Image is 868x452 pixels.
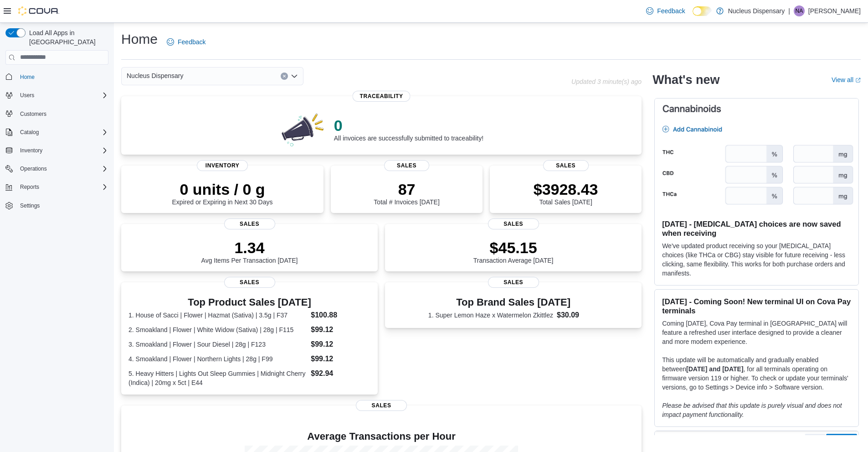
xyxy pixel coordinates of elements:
[855,78,861,83] svg: External link
[311,339,370,350] dd: $99.12
[488,277,539,288] span: Sales
[686,365,743,373] strong: [DATE] and [DATE]
[311,310,370,321] dd: $100.88
[2,162,112,175] button: Operations
[2,107,112,120] button: Customers
[374,180,439,198] p: 87
[353,91,411,102] span: Traceability
[534,180,598,198] p: $3928.43
[16,200,108,211] span: Settings
[334,116,483,135] p: 0
[128,369,307,387] dt: 5. Heavy Hitters | Lights Out Sleep Gummies | Midnight Cherry (Indica) | 20mg x 5ct | E44
[281,73,288,80] button: Clear input
[652,73,719,87] h2: What's new
[2,144,112,157] button: Inventory
[557,310,598,321] dd: $30.09
[128,354,307,364] dt: 4. Smoakland | Flower | Northern Lights | 28g | F99
[693,6,712,16] input: Dark Mode
[291,73,298,80] button: Open list of options
[197,160,248,171] span: Inventory
[662,241,851,278] p: We've updated product receiving so your [MEDICAL_DATA] choices (like THCa or CBG) stay visible fo...
[16,200,43,211] a: Settings
[20,73,35,81] span: Home
[178,37,205,47] span: Feedback
[128,431,634,442] h4: Average Transactions per Hour
[311,324,370,335] dd: $99.12
[201,239,298,257] p: 1.34
[662,402,842,418] em: Please be advised that this update is purely visual and does not impact payment functionality.
[201,239,298,264] div: Avg Items Per Transaction [DATE]
[5,67,108,236] nav: Complex example
[642,2,688,20] a: Feedback
[473,239,554,257] p: $45.15
[796,5,803,16] span: NA
[16,182,43,192] button: Reports
[16,163,51,174] button: Operations
[16,127,108,138] span: Catalog
[334,116,483,142] div: All invoices are successfully submitted to traceability!
[794,5,805,16] div: Neil Ashmeade
[473,239,554,264] div: Transaction Average [DATE]
[2,89,112,102] button: Users
[16,108,108,119] span: Customers
[662,319,851,346] p: Coming [DATE], Cova Pay terminal in [GEOGRAPHIC_DATA] will feature a refreshed user interface des...
[172,180,273,206] div: Expired or Expiring in Next 30 Days
[128,340,307,349] dt: 3. Smoakland | Flower | Sour Diesel | 28g | F123
[224,218,275,229] span: Sales
[662,219,851,238] h3: [DATE] - [MEDICAL_DATA] choices are now saved when receiving
[163,33,209,51] a: Feedback
[311,368,370,379] dd: $92.94
[18,6,59,16] img: Cova
[172,180,273,198] p: 0 units / 0 g
[2,199,112,212] button: Settings
[20,202,40,209] span: Settings
[20,147,42,154] span: Inventory
[428,311,553,320] dt: 1. Super Lemon Haze x Watermelon Zkittlez
[20,129,39,136] span: Catalog
[127,70,184,81] span: Nucleus Dispensary
[16,145,108,156] span: Inventory
[374,180,439,206] div: Total # Invoices [DATE]
[662,355,851,392] p: This update will be automatically and gradually enabled between , for all terminals operating on ...
[224,277,275,288] span: Sales
[20,165,47,172] span: Operations
[16,109,50,119] a: Customers
[20,110,46,118] span: Customers
[2,181,112,193] button: Reports
[128,325,307,334] dt: 2. Smoakland | Flower | White Widow (Sativa) | 28g | F115
[662,297,851,315] h3: [DATE] - Coming Soon! New terminal UI on Cova Pay terminals
[2,126,112,139] button: Catalog
[20,92,34,99] span: Users
[16,71,108,83] span: Home
[657,6,685,16] span: Feedback
[788,5,790,16] p: |
[384,160,430,171] span: Sales
[808,5,861,16] p: [PERSON_NAME]
[488,218,539,229] span: Sales
[16,145,46,156] button: Inventory
[16,90,38,101] button: Users
[428,297,599,308] h3: Top Brand Sales [DATE]
[128,311,307,320] dt: 1. House of Sacci | Flower | Hazmat (Sativa) | 3.5g | F37
[128,297,370,308] h3: Top Product Sales [DATE]
[728,5,785,16] p: Nucleus Dispensary
[20,183,39,191] span: Reports
[16,163,108,174] span: Operations
[121,30,158,48] h1: Home
[16,127,42,138] button: Catalog
[543,160,589,171] span: Sales
[534,180,598,206] div: Total Sales [DATE]
[16,72,38,83] a: Home
[279,111,327,147] img: 0
[2,70,112,83] button: Home
[16,182,108,192] span: Reports
[832,76,861,83] a: View allExternal link
[16,90,108,101] span: Users
[356,400,407,411] span: Sales
[311,353,370,364] dd: $99.12
[26,28,108,47] span: Load All Apps in [GEOGRAPHIC_DATA]
[571,78,642,85] p: Updated 3 minute(s) ago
